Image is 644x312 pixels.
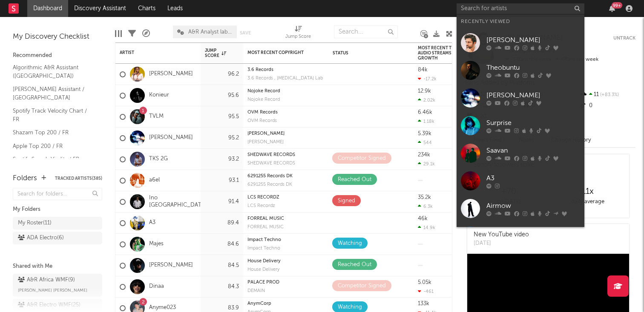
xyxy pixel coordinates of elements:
[474,230,529,239] div: New YouTube video
[418,152,430,158] div: 234k
[55,176,102,181] button: Tracked Artists(385)
[457,29,584,57] a: [PERSON_NAME]
[205,48,226,58] div: Jump Score
[338,260,371,270] div: Reached Out
[457,84,584,112] a: [PERSON_NAME]
[205,261,239,271] div: 84.5
[13,85,94,102] a: [PERSON_NAME] Assistant / [GEOGRAPHIC_DATA]
[205,154,239,165] div: 93.2
[149,177,160,184] a: a6el
[205,239,239,250] div: 84.6
[128,21,136,46] div: Filters
[13,173,37,184] div: Folders
[457,139,584,167] a: Saavan
[205,133,239,143] div: 95.2
[149,113,164,120] a: TVLM
[486,173,580,183] div: A3
[486,35,580,45] div: [PERSON_NAME]
[457,195,584,222] a: Airmow
[418,67,428,73] div: 84k
[333,51,388,56] div: Status
[457,57,584,84] a: Theobuntu
[579,89,635,100] div: 11
[457,222,584,250] a: Eden Elf
[115,21,122,46] div: Edit Columns
[247,216,324,221] div: copyright: FORREAL MUSIC
[418,131,431,136] div: 5.39k
[486,118,580,128] div: Surprise
[247,153,324,157] div: copyright: SHEDWAVE RECORDS
[486,145,580,156] div: Saavan
[247,68,324,72] div: copyright: 3.6 Records
[247,89,324,94] div: copyright: Nojoke Record
[247,246,324,251] div: label: Impact Techno
[613,34,635,43] button: Untrack
[418,216,428,221] div: 46k
[247,76,324,81] div: 3.6 Records , [MEDICAL_DATA] Lab
[13,142,94,151] a: Apple Top 200 / FR
[247,161,324,166] div: SHEDWAVE RECORDS
[13,106,94,124] a: Spotify Track Velocity Chart / FR
[247,140,324,145] div: [PERSON_NAME]
[338,196,355,206] div: Signed
[457,167,584,195] a: A3
[247,259,324,264] div: House Delivery
[599,93,619,97] span: +83.3 %
[247,110,324,115] div: copyright: OVM Records
[247,97,324,102] div: Nojoke Record
[418,225,435,230] div: 14.9k
[247,238,324,242] div: copyright: Impact Techno
[247,238,324,242] div: Impact Techno
[205,197,239,207] div: 91.4
[247,174,324,179] div: copyright: 6291255 Records DK
[461,17,580,27] div: Recently Viewed
[247,131,324,136] div: copyright: Ariane Bonzini
[247,280,324,285] div: copyright: PALACE PROD
[418,195,431,200] div: 35.2k
[247,174,324,179] div: 6291255 Records DK
[247,161,324,166] div: label: SHEDWAVE RECORDS
[612,2,622,9] div: 99 +
[149,262,193,269] a: [PERSON_NAME]
[418,289,434,294] div: -461
[13,188,102,200] input: Search for folders...
[486,201,580,211] div: Airmow
[247,225,324,230] div: FORREAL MUSIC
[247,301,324,306] div: AnymCorp
[418,140,432,145] div: 544
[205,112,239,122] div: 95.5
[247,50,311,55] div: Most Recent Copyright
[149,156,168,163] a: TKS 2G
[247,280,324,285] div: PALACE PROD
[418,204,433,209] div: 6.3k
[149,241,164,248] a: Majes
[338,281,386,291] div: Competitor Signed
[247,204,324,208] div: label: LCS Recordz
[247,97,324,102] div: label: Nojoke Record
[240,31,251,35] button: Save
[247,76,324,81] div: label: 3.6 Records , Muse Lab
[486,90,580,100] div: [PERSON_NAME]
[418,97,435,103] div: 2.02k
[13,128,94,137] a: Shazam Top 200 / FR
[13,63,94,80] a: Algorithmic A&R Assistant ([GEOGRAPHIC_DATA])
[13,274,102,297] a: A&R Africa WMF(9)[PERSON_NAME] [PERSON_NAME]
[338,175,371,185] div: Reached Out
[247,259,324,264] div: copyright: House Delivery
[247,182,324,187] div: 6291255 Records DK
[13,217,102,230] a: My Roster(11)
[142,21,150,46] div: A&R Pipeline
[205,218,239,228] div: 89.4
[418,88,431,94] div: 12.9k
[247,246,324,251] div: Impact Techno
[205,282,239,292] div: 84.3
[457,3,584,14] input: Search for artists
[418,280,431,285] div: 5.05k
[13,204,102,215] div: My Folders
[149,219,155,227] a: A3
[247,267,324,272] div: label: House Delivery
[334,26,398,38] input: Search...
[247,119,324,123] div: OVM Records
[18,218,52,228] div: My Roster ( 11 )
[149,283,164,290] a: Dinaa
